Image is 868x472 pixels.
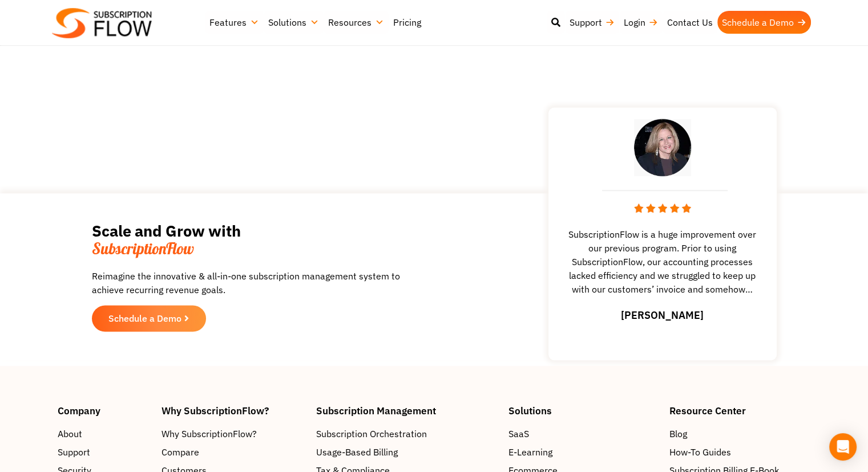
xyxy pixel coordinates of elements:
[52,8,152,38] img: Subscriptionflow
[508,427,657,441] a: SaaS
[92,305,206,331] a: Schedule a Demo
[205,11,264,34] a: Features
[264,11,324,34] a: Solutions
[669,406,810,415] h4: Resource Center
[634,203,691,213] img: stars
[829,433,857,461] div: Open Intercom Messenger
[508,445,657,459] a: E-Learning
[58,406,150,415] h4: Company
[162,427,257,441] span: Why SubscriptionFlow?
[669,427,810,441] a: Blog
[508,406,657,415] h4: Solutions
[663,11,717,34] a: Contact Us
[108,314,181,323] span: Schedule a Demo
[669,427,687,441] span: Blog
[162,445,305,459] a: Compare
[316,427,427,441] span: Subscription Orchestration
[316,427,497,441] a: Subscription Orchestration
[162,406,305,415] h4: Why SubscriptionFlow?
[162,445,199,459] span: Compare
[92,269,406,297] p: Reimagine the innovative & all-in-one subscription management system to achieve recurring revenue...
[162,427,305,441] a: Why SubscriptionFlow?
[669,445,810,459] a: How-To Guides
[565,11,619,34] a: Support
[717,11,811,34] a: Schedule a Demo
[316,445,398,459] span: Usage-Based Billing
[92,239,194,258] span: SubscriptionFlow
[634,119,691,176] img: testimonial
[621,307,704,323] h3: [PERSON_NAME]
[58,445,90,459] span: Support
[92,222,406,258] h2: Scale and Grow with
[324,11,389,34] a: Resources
[554,227,771,296] span: SubscriptionFlow is a huge improvement over our previous program. Prior to using SubscriptionFlow...
[316,406,497,415] h4: Subscription Management
[316,445,497,459] a: Usage-Based Billing
[58,427,150,441] a: About
[508,445,552,459] span: E-Learning
[389,11,426,34] a: Pricing
[669,445,730,459] span: How-To Guides
[58,445,150,459] a: Support
[58,427,82,441] span: About
[508,427,529,441] span: SaaS
[619,11,663,34] a: Login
